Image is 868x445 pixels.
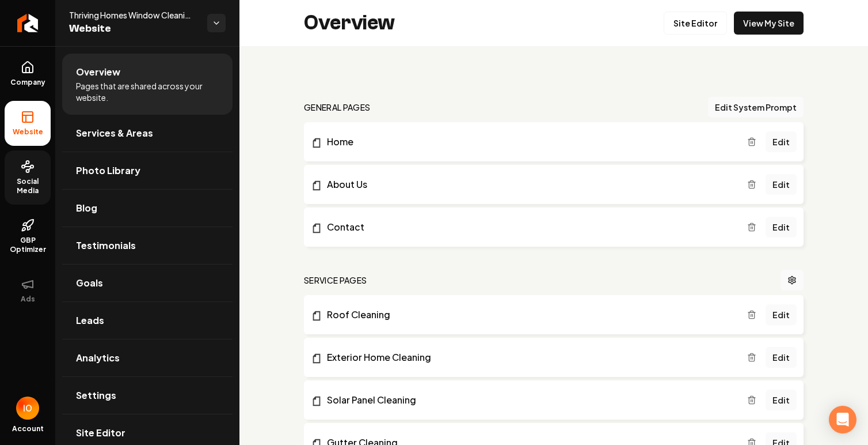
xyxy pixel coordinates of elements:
[5,268,51,313] button: Ads
[76,80,219,103] span: Pages that are shared across your website.
[76,314,104,327] span: Leads
[76,351,120,365] span: Analytics
[76,389,116,402] span: Settings
[5,236,51,254] span: GBP Optimizer
[5,209,51,263] a: GBP Optimizer
[664,12,727,35] a: Site Editor
[76,65,120,79] span: Overview
[62,302,233,339] a: Leads
[829,406,856,433] div: Open Intercom Messenger
[304,101,371,113] h2: general pages
[766,131,797,152] a: Edit
[62,152,233,189] a: Photo Library
[16,295,40,304] span: Ads
[62,227,233,264] a: Testimonials
[17,14,39,32] img: Rebolt Logo
[5,177,51,195] span: Social Media
[62,340,233,376] a: Analytics
[69,21,198,37] span: Website
[304,274,367,286] h2: Service Pages
[734,12,804,35] a: View My Site
[766,304,797,325] a: Edit
[766,217,797,237] a: Edit
[76,201,97,215] span: Blog
[76,239,136,252] span: Testimonials
[311,135,747,149] a: Home
[76,426,125,440] span: Site Editor
[69,9,198,21] span: Thriving Homes Window Cleaning [GEOGRAPHIC_DATA]
[311,220,747,234] a: Contact
[311,350,747,364] a: Exterior Home Cleaning
[5,51,51,96] a: Company
[6,78,50,87] span: Company
[708,97,804,118] button: Edit System Prompt
[766,347,797,368] a: Edit
[16,397,39,420] img: Ivan o
[8,127,48,137] span: Website
[311,308,747,322] a: Roof Cleaning
[311,178,747,191] a: About Us
[766,390,797,410] a: Edit
[16,397,39,420] button: Open user button
[62,377,233,414] a: Settings
[76,126,153,140] span: Services & Areas
[304,12,395,35] h2: Overview
[62,265,233,301] a: Goals
[76,276,103,290] span: Goals
[311,393,747,407] a: Solar Panel Cleaning
[766,174,797,195] a: Edit
[62,115,233,152] a: Services & Areas
[76,164,140,178] span: Photo Library
[5,150,51,205] a: Social Media
[12,424,44,433] span: Account
[62,190,233,227] a: Blog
